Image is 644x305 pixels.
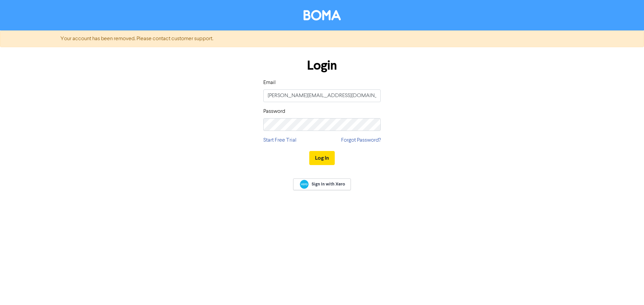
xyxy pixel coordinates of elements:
[304,10,341,20] img: BOMA Logo
[263,58,381,73] h1: Login
[300,180,309,189] img: Xero logo
[263,79,276,87] label: Email
[55,35,589,43] div: Your account has been removed. Please contact customer support.
[263,107,285,116] label: Password
[341,136,381,144] a: Forgot Password?
[263,136,297,144] a: Start Free Trial
[309,151,335,165] button: Log In
[610,273,644,305] iframe: Chat Widget
[312,181,345,187] span: Sign In with Xero
[293,178,351,190] a: Sign In with Xero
